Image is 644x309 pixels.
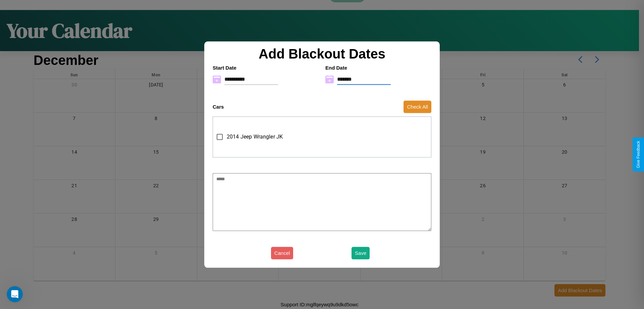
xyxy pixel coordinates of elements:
[404,101,431,113] button: Check All
[352,247,370,259] button: Save
[213,104,224,110] h4: Cars
[213,65,319,71] h4: Start Date
[209,46,435,62] h2: Add Blackout Dates
[636,141,641,168] div: Give Feedback
[271,247,293,259] button: Cancel
[227,133,283,141] span: 2014 Jeep Wrangler JK
[325,65,431,71] h4: End Date
[7,286,23,302] iframe: Intercom live chat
